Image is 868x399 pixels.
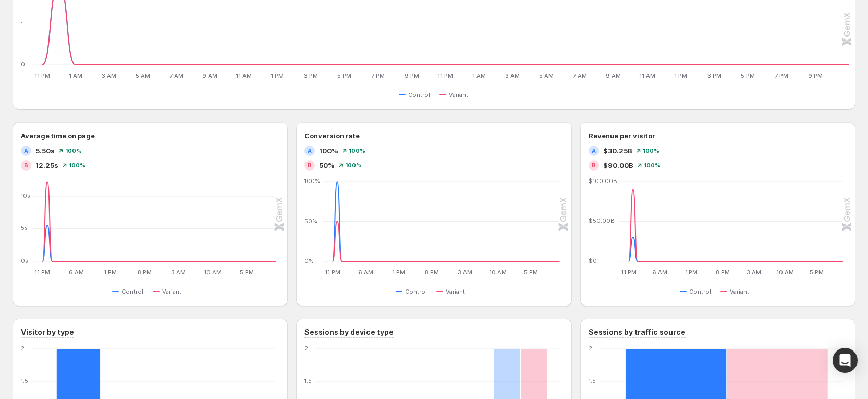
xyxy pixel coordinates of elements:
text: 3 AM [505,72,520,79]
text: 1.5 [21,377,28,384]
h3: Revenue per visitor [589,130,655,141]
text: 10 AM [204,269,222,276]
text: 11 PM [325,269,340,276]
span: 100% [643,148,659,154]
text: 5s [21,225,28,232]
text: 5 PM [240,269,254,276]
span: 12.25s [35,160,58,171]
div: Open Intercom Messenger [833,348,858,373]
h3: Sessions by device type [304,327,394,337]
span: 50% [319,160,335,171]
text: 10s [21,192,31,199]
text: 0% [304,257,314,264]
text: 10 AM [490,269,507,276]
text: 1 PM [271,72,284,79]
span: Variant [730,287,749,296]
text: 3 AM [172,269,186,276]
span: 100% [65,148,82,154]
text: 1 PM [104,269,117,276]
span: 100% [319,146,338,156]
span: Control [689,287,711,296]
text: 11 AM [639,72,655,79]
text: 5 PM [524,269,539,276]
h2: B [308,162,312,168]
h3: Average time on page [21,130,95,141]
text: 6 AM [652,269,667,276]
text: 3 PM [304,72,318,79]
text: 1 AM [472,72,486,79]
text: 1.5 [304,377,312,384]
text: 1 PM [393,269,406,276]
text: 8 PM [715,269,729,276]
text: 5 PM [810,269,824,276]
text: 11 PM [620,269,636,276]
button: Variant [153,285,186,298]
text: 5 PM [741,72,755,79]
text: 9 PM [808,72,823,79]
text: 11 PM [34,72,50,79]
h3: Sessions by traffic source [589,327,686,337]
span: Control [121,287,143,296]
h3: Conversion rate [304,130,360,141]
button: Control [680,285,715,298]
text: 8 PM [425,269,439,276]
h2: B [24,162,28,168]
button: Variant [436,285,469,298]
text: 9 AM [606,72,621,79]
span: 100% [69,162,85,168]
button: Variant [720,285,753,298]
text: 7 AM [169,72,184,79]
button: Control [396,285,431,298]
text: 1 PM [684,269,698,276]
h2: A [24,148,28,154]
text: 1.5 [589,377,596,384]
text: 100% [304,177,320,185]
span: $90.00B [603,160,633,171]
text: 9 AM [202,72,217,79]
h3: Visitor by type [21,327,74,337]
text: 11 PM [437,72,453,79]
text: $100.00B [589,177,617,185]
button: Variant [439,89,472,101]
text: 1 PM [674,72,687,79]
h2: B [592,162,596,168]
text: 5 AM [539,72,554,79]
span: Variant [449,91,468,99]
span: 100% [349,148,365,154]
button: Control [399,89,434,101]
text: 1 AM [69,72,82,79]
text: 11 AM [236,72,252,79]
h2: A [592,148,596,154]
text: 5 AM [136,72,150,79]
text: 3 PM [707,72,722,79]
span: Variant [162,287,181,296]
text: 3 AM [102,72,116,79]
span: Control [405,287,427,296]
text: 2 [21,345,25,352]
text: 5 PM [337,72,351,79]
text: 7 AM [573,72,587,79]
span: Control [408,91,430,99]
text: 7 PM [371,72,385,79]
span: 5.50s [35,146,55,156]
text: 6 AM [69,269,84,276]
span: 100% [644,162,661,168]
text: 10 AM [776,269,794,276]
text: $50.00B [589,217,615,225]
text: 2 [304,345,308,352]
text: 1 [21,21,23,28]
text: 0 [21,61,25,68]
h2: A [308,148,312,154]
button: Control [112,285,148,298]
text: 9 PM [405,72,419,79]
text: 50% [304,217,317,225]
text: 3 AM [458,269,472,276]
text: 11 PM [34,269,50,276]
text: 8 PM [138,269,152,276]
span: Variant [446,287,465,296]
span: 100% [345,162,362,168]
text: 3 AM [747,269,761,276]
text: 2 [589,345,592,352]
text: 6 AM [358,269,373,276]
text: $0 [589,257,597,264]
